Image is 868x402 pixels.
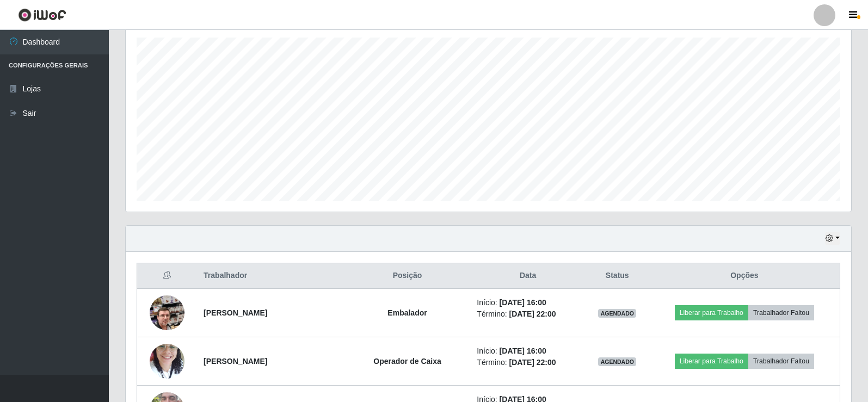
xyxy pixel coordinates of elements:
[598,309,636,318] span: AGENDADO
[197,263,344,289] th: Trabalhador
[373,357,441,366] strong: Operador de Caixa
[500,298,546,307] time: [DATE] 16:00
[675,354,748,369] button: Liberar para Trabalho
[649,263,840,289] th: Opções
[387,308,427,317] strong: Embalador
[509,358,556,367] time: [DATE] 22:00
[748,354,814,369] button: Trabalhador Faltou
[598,357,636,366] span: AGENDADO
[18,8,66,22] img: CoreUI Logo
[509,310,556,318] time: [DATE] 22:00
[150,338,184,384] img: 1739952008601.jpeg
[586,263,649,289] th: Status
[477,345,578,357] li: Início:
[748,305,814,320] button: Trabalhador Faltou
[500,347,546,355] time: [DATE] 16:00
[204,357,267,366] strong: [PERSON_NAME]
[477,357,578,368] li: Término:
[477,308,578,320] li: Término:
[470,263,585,289] th: Data
[675,305,748,320] button: Liberar para Trabalho
[477,297,578,308] li: Início:
[204,308,267,317] strong: [PERSON_NAME]
[344,263,471,289] th: Posição
[150,282,184,344] img: 1699235527028.jpeg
